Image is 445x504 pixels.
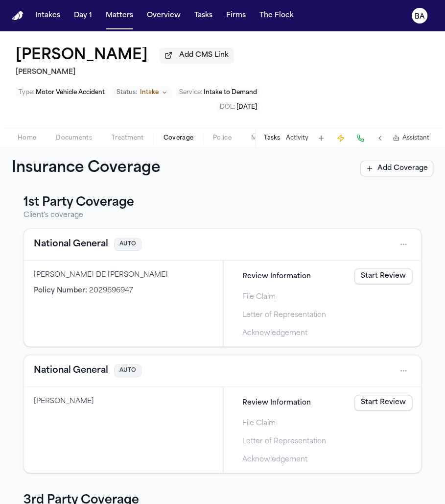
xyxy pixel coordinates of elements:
[112,87,172,98] button: Change status from Intake
[229,392,417,468] div: Steps
[190,7,216,24] button: Tasks
[112,134,144,142] span: Treatment
[36,90,105,96] span: Motor Vehicle Accident
[19,90,34,96] span: Type :
[236,104,257,110] span: [DATE]
[16,67,234,78] h2: [PERSON_NAME]
[16,47,148,65] h1: [PERSON_NAME]
[102,7,137,24] button: Matters
[160,48,234,63] button: Add CMS Link
[56,134,92,142] span: Documents
[164,134,193,142] span: Coverage
[354,268,412,284] a: Start Review
[242,455,307,465] span: Acknowledgement
[242,436,326,447] span: Letter of Representation
[140,89,159,96] span: Intake
[242,271,311,282] span: Review Information
[176,88,260,97] button: Edit Service: Intake to Demand
[12,160,182,177] h1: Insurance Coverage
[242,292,276,302] span: File Claim
[353,131,367,145] button: Make a Call
[334,131,348,145] button: Create Immediate Task
[143,7,185,24] button: Overview
[242,310,326,320] span: Letter of Representation
[402,134,429,142] span: Assistant
[242,328,307,338] span: Acknowledgement
[16,47,148,65] button: Edit matter name
[251,134,264,142] span: Mail
[360,161,433,176] button: Add Coverage
[217,102,260,112] button: Edit DOL: 2025-07-28
[12,11,23,21] a: Home
[114,364,141,378] span: AUTO
[12,11,23,21] img: Finch Logo
[204,90,257,96] span: Intake to Demand
[16,88,108,97] button: Edit Type: Motor Vehicle Accident
[354,395,412,410] a: Start Review
[393,134,429,142] button: Assistant
[18,134,36,142] span: Home
[23,211,422,220] p: Client's coverage
[117,89,137,96] span: Status:
[70,7,96,24] button: Day 1
[314,131,328,145] button: Add Task
[213,134,232,142] span: Police
[34,270,213,280] div: [PERSON_NAME] DE [PERSON_NAME]
[89,287,133,294] span: 2029696947
[220,104,235,110] span: DOL :
[223,261,422,346] div: Claims filing progress
[179,90,202,96] span: Service :
[23,195,422,211] h3: 1st Party Coverage
[264,134,280,142] button: Tasks
[396,363,411,379] button: Open actions
[286,134,308,142] button: Activity
[242,398,311,408] span: Review Information
[31,7,64,24] button: Intakes
[223,387,422,473] div: Claims filing progress
[179,50,229,60] span: Add CMS Link
[222,7,250,24] button: Firms
[34,287,87,294] span: Policy Number :
[242,418,276,429] span: File Claim
[34,364,108,378] button: View coverage details
[34,238,108,251] button: View coverage details
[114,238,141,251] span: AUTO
[396,237,411,252] button: Open actions
[229,265,417,341] div: Steps
[256,7,298,24] button: The Flock
[34,397,213,407] div: [PERSON_NAME]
